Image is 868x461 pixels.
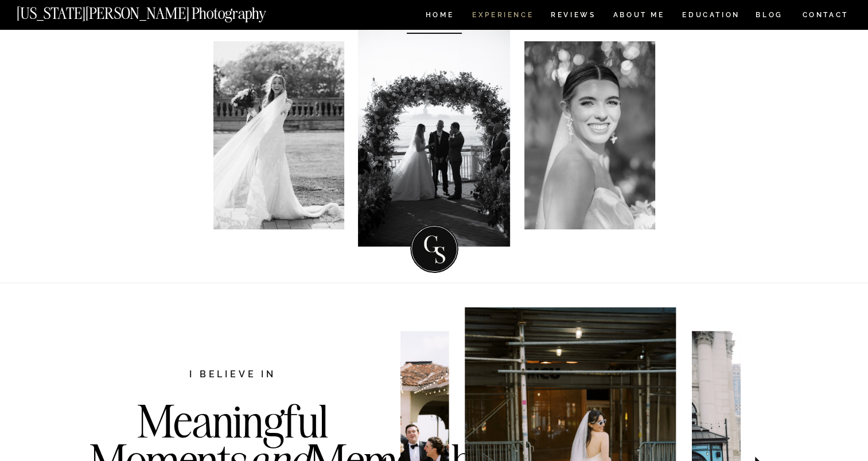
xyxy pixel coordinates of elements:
a: REVIEWS [551,11,594,21]
a: SEE MORE [380,18,489,29]
h2: I believe in [129,368,337,383]
a: BLOG [756,11,783,21]
a: EDUCATION [681,11,741,21]
a: CONTACT [801,9,849,21]
a: Experience [472,11,532,21]
a: HOME [423,11,456,21]
a: ABOUT ME [613,11,665,21]
a: [US_STATE][PERSON_NAME] Photography [17,6,305,15]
